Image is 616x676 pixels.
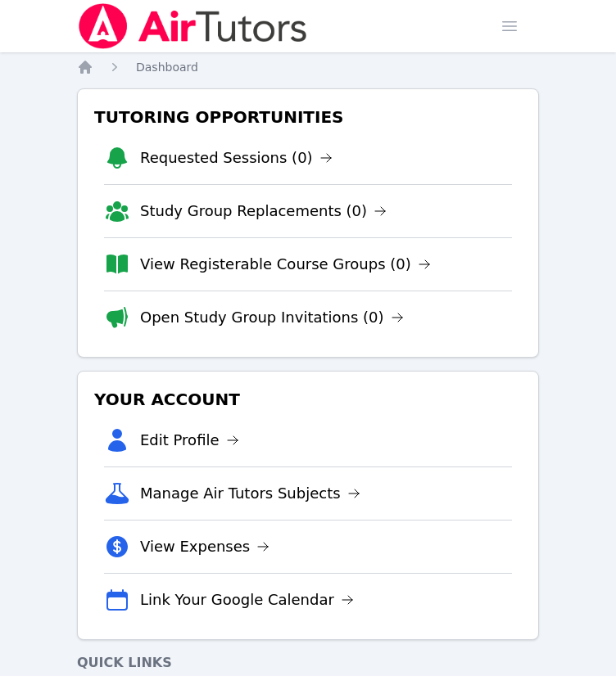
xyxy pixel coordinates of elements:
a: Open Study Group Invitations (0) [140,306,404,329]
a: Study Group Replacements (0) [140,200,387,223]
a: Edit Profile [140,429,239,452]
h3: Tutoring Opportunities [91,102,525,132]
nav: Breadcrumb [77,59,539,75]
a: Requested Sessions (0) [140,146,333,169]
a: Manage Air Tutors Subjects [140,482,360,505]
span: Dashboard [136,61,198,74]
a: Link Your Google Calendar [140,588,354,611]
h3: Your Account [91,385,525,414]
a: View Expenses [140,535,269,558]
h4: Quick Links [77,653,539,673]
a: View Registerable Course Groups (0) [140,253,431,276]
a: Dashboard [136,59,198,75]
img: Air Tutors [77,3,309,49]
